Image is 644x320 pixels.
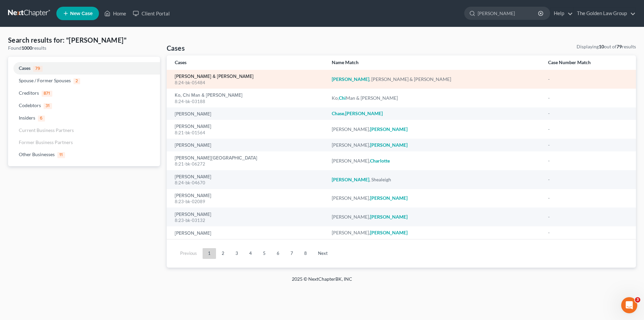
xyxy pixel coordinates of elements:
[271,248,285,259] a: 6
[44,103,52,109] span: 31
[313,248,333,259] a: Next
[19,78,71,83] span: Spouse / Former Spouses
[332,76,537,83] div: , [PERSON_NAME] & [PERSON_NAME]
[8,148,160,161] a: Other Businesses11
[548,157,628,164] div: -
[175,74,254,79] a: [PERSON_NAME] & [PERSON_NAME]
[21,45,32,51] strong: 1000
[285,248,299,259] a: 7
[129,7,173,19] a: Client Portal
[332,229,537,236] div: [PERSON_NAME],
[332,76,369,82] em: [PERSON_NAME]
[548,95,628,101] div: -
[299,248,312,259] a: 8
[175,130,321,136] div: 8:21-bk-01564
[175,161,321,167] div: 8:21-bk-06272
[244,248,257,259] a: 4
[57,152,65,158] span: 11
[258,248,271,259] a: 5
[548,126,628,133] div: -
[175,217,321,224] div: 8:23-bk-03132
[19,139,73,145] span: Former Business Partners
[175,180,321,186] div: 8:24-bk-04670
[8,75,160,87] a: Spouse / Former Spouses2
[175,175,211,179] a: [PERSON_NAME]
[599,44,604,49] strong: 10
[19,102,41,108] span: Codebtors
[332,176,537,183] div: , Shealeigh
[175,156,257,161] a: [PERSON_NAME][GEOGRAPHIC_DATA]
[370,230,408,235] em: [PERSON_NAME]
[19,115,35,121] span: Insiders
[33,66,43,72] span: 79
[8,87,160,99] a: Creditors871
[131,276,513,288] div: 2025 © NextChapterBK, INC
[8,62,160,75] a: Cases79
[332,142,537,148] div: [PERSON_NAME],
[167,43,185,53] h4: Cases
[339,95,346,101] em: Chi
[175,98,321,105] div: 8:24-bk-03188
[8,124,160,136] a: Current Business Partners
[326,55,543,70] th: Name Match
[167,55,326,70] th: Cases
[370,195,408,201] em: [PERSON_NAME]
[230,248,244,259] a: 3
[548,176,628,183] div: -
[8,35,160,45] h4: Search results for: "[PERSON_NAME]"
[19,127,74,133] span: Current Business Partners
[548,76,628,83] div: -
[8,136,160,148] a: Former Business Partners
[332,157,537,164] div: [PERSON_NAME],
[548,142,628,148] div: -
[8,45,160,51] div: Found results
[19,151,55,157] span: Other Businesses
[621,297,637,313] iframe: Intercom live chat
[577,43,636,50] div: Displaying out of results
[8,99,160,112] a: Codebtors31
[616,44,622,49] strong: 79
[73,78,80,84] span: 2
[42,91,52,97] span: 871
[332,177,369,182] em: [PERSON_NAME]
[175,93,243,98] a: Ko, Chi Man & [PERSON_NAME]
[548,214,628,220] div: -
[101,7,129,19] a: Home
[548,110,628,117] div: -
[175,193,211,198] a: [PERSON_NAME]
[19,65,31,71] span: Cases
[543,55,636,70] th: Case Number Match
[548,195,628,201] div: -
[548,229,628,236] div: -
[175,80,321,86] div: 8:24-bk-05484
[574,7,636,19] a: The Golden Law Group
[370,126,408,132] em: [PERSON_NAME]
[216,248,230,259] a: 2
[175,124,211,129] a: [PERSON_NAME]
[8,112,160,124] a: Insiders6
[332,110,537,117] div: ,
[175,231,211,236] a: [PERSON_NAME]
[345,110,383,116] em: [PERSON_NAME]
[370,158,390,164] em: Charlotte
[38,116,45,122] span: 6
[478,7,539,19] input: Search by name...
[332,95,537,101] div: Ko, Man & [PERSON_NAME]
[370,142,408,148] em: [PERSON_NAME]
[19,90,39,96] span: Creditors
[370,214,408,220] em: [PERSON_NAME]
[332,195,537,201] div: [PERSON_NAME],
[635,297,640,303] span: 3
[175,212,211,217] a: [PERSON_NAME]
[175,143,211,148] a: [PERSON_NAME]
[70,11,93,16] span: New Case
[332,126,537,133] div: [PERSON_NAME],
[175,198,321,205] div: 8:23-bk-02089
[332,110,344,116] em: Chase
[332,214,537,220] div: [PERSON_NAME],
[175,112,211,117] a: [PERSON_NAME]
[203,248,216,259] a: 1
[550,7,573,19] a: Help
